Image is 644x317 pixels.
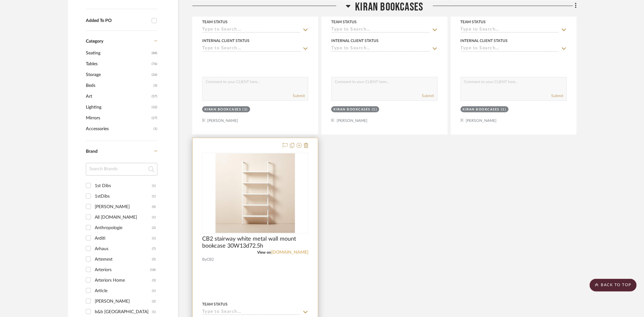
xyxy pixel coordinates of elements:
[461,38,508,44] div: Internal Client Status
[95,296,152,306] div: [PERSON_NAME]
[86,39,103,44] span: Category
[202,19,228,25] div: Team Status
[331,38,379,44] div: Internal Client Status
[152,275,156,285] div: (3)
[461,19,486,25] div: Team Status
[95,181,152,191] div: 1st Dibs
[95,275,152,285] div: Arteriors Home
[86,59,150,69] span: Tables
[422,93,434,99] button: Submit
[95,307,152,317] div: b&b [GEOGRAPHIC_DATA]
[95,254,152,264] div: Artemest
[331,27,430,33] input: Type to Search…
[152,48,157,58] span: (88)
[204,107,241,112] div: Kiran Bookcases
[152,244,156,254] div: (7)
[86,149,98,154] span: Brand
[202,236,308,250] span: CB2 stairway white metal wall mount bookcase 30W13d72.5h
[152,202,156,212] div: (4)
[86,80,152,91] span: Beds
[202,309,301,315] input: Type to Search…
[95,233,152,243] div: Arditi
[152,181,156,191] div: (1)
[202,46,301,52] input: Type to Search…
[372,107,377,112] div: (1)
[331,19,357,25] div: Team Status
[152,70,157,80] span: (26)
[216,153,295,233] img: CB2 stairway white metal wall mount bookcase 30W13d72.5h
[152,191,156,201] div: (1)
[152,102,157,112] span: (32)
[461,27,559,33] input: Type to Search…
[86,102,150,113] span: Lighting
[152,223,156,233] div: (2)
[461,46,559,52] input: Type to Search…
[590,279,637,292] scroll-to-top-button: BACK TO TOP
[95,244,152,254] div: Arhaus
[86,48,150,59] span: Seating
[86,163,157,176] input: Search Brands
[86,123,152,134] span: Accessories
[271,250,308,255] a: [DOMAIN_NAME]
[152,59,157,69] span: (76)
[152,233,156,243] div: (1)
[95,212,152,222] div: All [DOMAIN_NAME]
[202,38,250,44] div: Internal Client Status
[202,301,228,307] div: Team Status
[202,257,207,263] span: By
[152,212,156,222] div: (1)
[333,107,370,112] div: Kiran Bookcases
[152,307,156,317] div: (1)
[95,265,150,275] div: Arteriors
[95,223,152,233] div: Anthropologie
[331,46,430,52] input: Type to Search…
[152,286,156,296] div: (1)
[86,113,150,123] span: Mirrors
[293,93,305,99] button: Submit
[202,27,301,33] input: Type to Search…
[150,265,156,275] div: (18)
[86,69,150,80] span: Storage
[152,113,157,123] span: (27)
[551,93,563,99] button: Submit
[152,254,156,264] div: (5)
[154,124,157,134] span: (1)
[154,81,157,91] span: (3)
[257,250,271,254] span: View on
[95,191,152,201] div: 1stDibs
[501,107,506,112] div: (1)
[152,91,157,102] span: (57)
[207,257,214,263] span: CB2
[86,91,150,102] span: Art
[152,296,156,306] div: (2)
[86,18,148,24] div: Added To PO
[463,107,500,112] div: Kiran Bookcases
[95,286,152,296] div: Article
[95,202,152,212] div: [PERSON_NAME]
[243,107,248,112] div: (1)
